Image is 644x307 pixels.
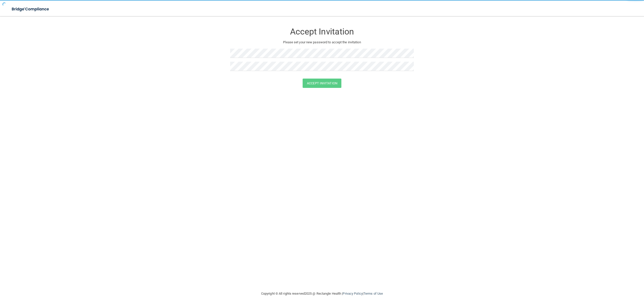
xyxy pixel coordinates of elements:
a: Privacy Policy [343,292,363,295]
h3: Accept Invitation [230,27,414,36]
div: Copyright © All rights reserved 2025 @ Rectangle Health | | [230,286,414,302]
button: Accept Invitation [303,79,341,88]
a: Terms of Use [364,292,383,295]
p: Please set your new password to accept the invitation [234,39,410,45]
img: bridge_compliance_login_screen.278c3ca4.svg [8,4,54,14]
